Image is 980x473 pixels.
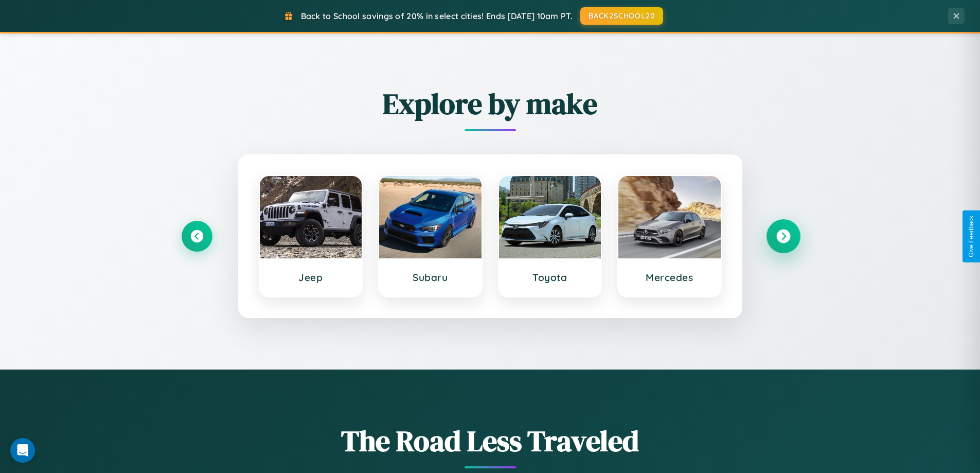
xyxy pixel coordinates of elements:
[182,421,799,461] h1: The Road Less Traveled
[580,7,663,25] button: BACK2SCHOOL20
[301,11,573,21] span: Back to School savings of 20% in select cities! Ends [DATE] 10am PT.
[509,271,591,284] h3: Toyota
[389,271,471,284] h3: Subaru
[10,438,35,463] div: Open Intercom Messenger
[270,271,352,284] h3: Jeep
[629,271,710,284] h3: Mercedes
[182,84,799,124] h2: Explore by make
[968,216,975,257] div: Give Feedback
